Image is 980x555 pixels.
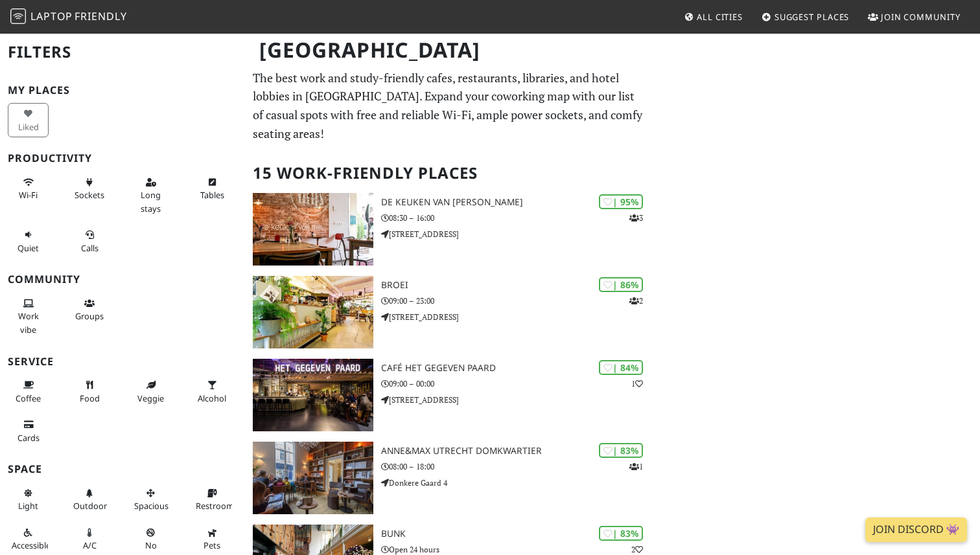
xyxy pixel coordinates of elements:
[629,460,643,473] p: 1
[381,460,653,473] p: 08:00 – 18:00
[75,189,104,201] span: Power sockets
[8,32,237,72] h2: Filters
[863,5,966,28] a: Join Community
[17,432,40,444] span: Credit cards
[381,197,653,208] h3: De keuken van [PERSON_NAME]
[8,293,49,340] button: Work vibe
[629,295,643,307] p: 2
[8,84,237,96] h3: My Places
[253,69,646,143] p: The best work and study-friendly cafes, restaurants, libraries, and hotel lobbies in [GEOGRAPHIC_...
[8,356,237,368] h3: Service
[881,11,961,23] span: Join Community
[137,392,164,404] span: Veggie
[599,443,643,458] div: | 83%
[599,360,643,375] div: | 84%
[69,172,110,206] button: Sockets
[141,189,161,214] span: Long stays
[69,374,110,409] button: Food
[12,539,51,551] span: Accessible
[8,273,237,286] h3: Community
[381,280,653,291] h3: BROEI
[8,374,49,409] button: Coffee
[83,539,97,551] span: Air conditioned
[599,277,643,292] div: | 86%
[17,242,39,254] span: Quiet
[381,528,653,539] h3: BUNK
[253,442,373,514] img: Anne&Max Utrecht Domkwartier
[8,482,49,517] button: Light
[249,32,651,68] h1: [GEOGRAPHIC_DATA]
[8,152,237,164] h3: Productivity
[10,6,127,28] a: LaptopFriendly LaptopFriendly
[253,276,373,348] img: BROEI
[69,224,110,258] button: Calls
[30,9,73,23] span: Laptop
[756,5,855,28] a: Suggest Places
[69,293,110,327] button: Groups
[192,482,233,517] button: Restroom
[69,482,110,517] button: Outdoor
[253,153,646,193] h2: 15 Work-Friendly Places
[631,378,643,390] p: 1
[381,311,653,323] p: [STREET_ADDRESS]
[253,359,373,431] img: Café Het Gegeven Paard
[245,359,653,431] a: Café Het Gegeven Paard | 84% 1 Café Het Gegeven Paard 09:00 – 00:00 [STREET_ADDRESS]
[245,442,653,514] a: Anne&Max Utrecht Domkwartier | 83% 1 Anne&Max Utrecht Domkwartier 08:00 – 18:00 Donkere Gaard 4
[253,193,373,266] img: De keuken van Thijs
[198,392,226,404] span: Alcohol
[81,242,99,254] span: Video/audio calls
[200,189,224,201] span: Work-friendly tables
[245,276,653,348] a: BROEI | 86% 2 BROEI 09:00 – 23:00 [STREET_ADDRESS]
[381,228,653,240] p: [STREET_ADDRESS]
[19,189,38,201] span: Stable Wi-Fi
[134,500,169,512] span: Spacious
[8,463,237,475] h3: Space
[697,11,743,23] span: All Cities
[196,500,234,512] span: Restroom
[629,212,643,224] p: 3
[130,374,171,409] button: Veggie
[381,363,653,374] h3: Café Het Gegeven Paard
[381,477,653,489] p: Donkere Gaard 4
[204,539,220,551] span: Pet friendly
[381,446,653,457] h3: Anne&Max Utrecht Domkwartier
[8,172,49,206] button: Wi-Fi
[192,172,233,206] button: Tables
[381,295,653,307] p: 09:00 – 23:00
[73,500,107,512] span: Outdoor area
[775,11,850,23] span: Suggest Places
[865,517,967,542] a: Join Discord 👾
[245,193,653,266] a: De keuken van Thijs | 95% 3 De keuken van [PERSON_NAME] 08:30 – 16:00 [STREET_ADDRESS]
[381,394,653,406] p: [STREET_ADDRESS]
[18,500,38,512] span: Natural light
[679,5,748,28] a: All Cities
[8,414,49,448] button: Cards
[16,392,41,404] span: Coffee
[381,212,653,224] p: 08:30 – 16:00
[10,8,26,24] img: LaptopFriendly
[130,482,171,517] button: Spacious
[599,526,643,541] div: | 83%
[599,194,643,209] div: | 95%
[130,172,171,219] button: Long stays
[75,310,104,322] span: Group tables
[381,378,653,390] p: 09:00 – 00:00
[192,374,233,409] button: Alcohol
[18,310,39,335] span: People working
[80,392,100,404] span: Food
[75,9,126,23] span: Friendly
[8,224,49,258] button: Quiet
